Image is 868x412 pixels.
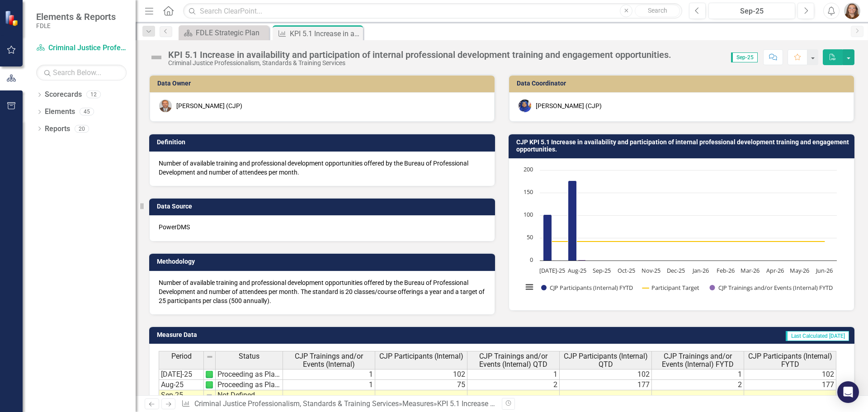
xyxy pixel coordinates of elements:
a: Measures [402,399,434,408]
td: 177 [560,380,652,390]
td: 1 [283,369,375,380]
td: 102 [744,369,836,380]
td: 2 [467,380,560,390]
span: Status [239,352,259,360]
text: Apr-26 [766,266,784,275]
input: Search ClearPoint... [183,3,682,19]
text: Dec-25 [667,266,685,275]
g: CJP Participants (Internal) FYTD, series 1 of 3. Bar series with 12 bars. [543,170,825,261]
div: 45 [80,108,94,116]
td: 1 [652,369,744,380]
button: Sep-25 [708,3,795,19]
img: Ashley Bullard [844,3,860,19]
path: Jul-25, 102. CJP Participants (Internal) FYTD. [543,215,552,261]
text: Jun-26 [815,266,833,275]
button: Show CJP Trainings and/or Events (Internal) FYTD [710,284,833,292]
a: Reports [45,124,70,134]
button: Show Participant Target [642,284,699,292]
img: 8DAGhfEEPCf229AAAAAElFTkSuQmCC [206,353,213,360]
img: Somi Akter [519,99,531,112]
div: [PERSON_NAME] (CJP) [536,101,602,110]
span: CJP Participants (Internal) QTD [561,352,650,368]
h3: Methodology [157,258,491,265]
a: Criminal Justice Professionalism, Standards & Training Services [194,399,399,408]
h3: Data Source [157,203,491,210]
div: FDLE Strategic Plan [196,27,267,38]
img: Not Defined [149,50,164,65]
text: 100 [524,210,533,218]
text: 50 [527,233,533,241]
h3: Data Owner [157,80,490,87]
div: Chart. Highcharts interactive chart. [518,166,845,301]
a: Elements [45,107,75,117]
p: Number of available training and professional development opportunities offered by the Bureau of ... [159,278,486,305]
span: Elements & Reports [36,11,116,22]
div: 20 [75,125,89,133]
text: May-26 [790,266,809,275]
span: CJP Participants (Internal) FYTD [746,352,834,368]
span: CJP Trainings and/or Events (Internal) QTD [469,352,557,368]
text: Mar-26 [741,266,759,275]
div: Open Intercom Messenger [837,381,859,403]
span: Sep-25 [731,52,758,62]
button: Show CJP Participants (Internal) FYTD [541,284,633,292]
a: Scorecards [45,90,82,100]
td: [DATE]-25 [159,369,204,380]
text: 150 [524,188,533,196]
a: FDLE Strategic Plan [181,27,267,38]
td: Proceeding as Planned [216,380,283,390]
button: View chart menu, Chart [523,281,536,294]
p: PowerDMS [159,223,486,232]
div: [PERSON_NAME] (CJP) [176,101,242,110]
h3: Data Coordinator [517,80,849,87]
svg: Interactive chart [518,166,841,301]
text: Oct-25 [618,266,635,275]
div: KPI 5.1 Increase in availability and participation of internal professional development training ... [168,50,671,60]
td: 102 [560,369,652,380]
img: 8DAGhfEEPCf229AAAAAElFTkSuQmCC [206,392,213,399]
img: Chris Johnson [159,99,172,112]
text: [DATE]-25 [539,266,565,275]
span: CJP Participants (Internal) [379,352,463,360]
td: Sep-25 [159,390,204,401]
span: CJP Trainings and/or Events (Internal) [285,352,373,368]
div: Criminal Justice Professionalism, Standards & Training Services [168,60,671,66]
td: 75 [375,380,467,390]
div: KPI 5.1 Increase in availability and participation of internal professional development training ... [437,399,835,408]
td: 2 [652,380,744,390]
h3: Definition [157,139,491,146]
span: Search [648,7,667,14]
span: Last Calculated [DATE] [786,331,849,341]
text: 0 [530,256,533,264]
h3: CJP KPI 5.1 Increase in availability and participation of internal professional development train... [516,139,850,153]
img: AUsQyScrxTE5AAAAAElFTkSuQmCC [206,381,213,388]
img: ClearPoint Strategy [5,10,20,26]
text: Feb-26 [717,266,735,275]
text: Jan-26 [692,266,709,275]
g: Participant Target, series 2 of 3. Line with 12 data points. [551,240,826,243]
text: Sep-25 [593,266,611,275]
div: 12 [86,91,101,99]
div: Sep-25 [712,6,792,17]
text: Aug-25 [568,266,586,275]
path: Aug-25, 2. CJP Trainings and/or Events (Internal) FYTD. [578,260,586,261]
button: Search [635,5,680,17]
h3: Measure Data [157,331,424,338]
img: AUsQyScrxTE5AAAAAElFTkSuQmCC [206,371,213,378]
p: Number of available training and professional development opportunities offered by the Bureau of ... [159,159,486,177]
input: Search Below... [36,65,127,81]
td: 102 [375,369,467,380]
td: 177 [744,380,836,390]
a: Criminal Justice Professionalism, Standards & Training Services [36,43,127,53]
path: Jul-25, 1. CJP Trainings and/or Events (Internal) FYTD. [553,260,561,261]
td: Aug-25 [159,380,204,390]
span: Period [171,352,192,360]
span: CJP Trainings and/or Events (Internal) FYTD [654,352,742,368]
text: 200 [524,165,533,173]
td: 1 [283,380,375,390]
path: Aug-25, 177. CJP Participants (Internal) FYTD. [568,181,577,261]
div: KPI 5.1 Increase in availability and participation of internal professional development training ... [290,28,361,39]
td: 1 [467,369,560,380]
text: Nov-25 [642,266,660,275]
